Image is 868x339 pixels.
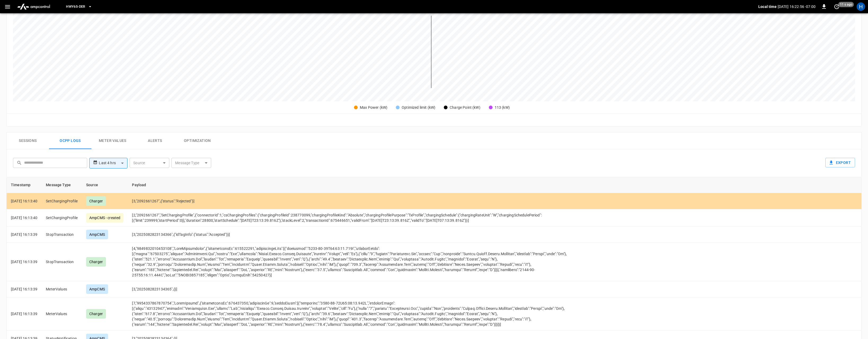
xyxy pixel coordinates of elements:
p: [DATE] 16:13:39 [11,311,37,316]
td: [7,"9954337867870754","LoremIpsumd",{"sitametconsEc":676437350,"adipiscinGe":9,"seddoEiusm":[{"te... [128,297,605,331]
button: HWY65-DER [64,2,94,12]
button: Sessions [7,132,49,149]
div: AmpCMS [86,284,108,294]
p: [DATE] 16:13:39 [11,286,37,292]
div: Charge Point (kW) [450,105,480,110]
button: Export [825,158,855,168]
td: [3,"2025082823134365",{}] [128,281,605,297]
div: Charger [86,257,106,267]
td: [3,"2092661267",{"status":"Rejected"}] [128,193,605,209]
td: [3,"2025082823134366",{"idTagInfo":{"status":"Accepted"}}] [128,227,605,243]
td: StopTransaction [42,243,82,281]
td: SetChargingProfile [42,209,82,227]
div: Max Power (kW) [360,105,387,110]
div: Charger [86,309,106,319]
td: StopTransaction [42,227,82,243]
div: profile-icon [857,2,865,11]
div: Last 4 hrs [99,158,127,168]
button: Ocpp logs [49,132,91,149]
td: [4,"9849832010453108","LoreMipsumdolor",{"sitametconsEc":615522291,"adipiscingeLits":[{"doeiusmod... [128,243,605,281]
div: AmpCMS [86,230,108,239]
div: AmpCMS - created [86,213,123,223]
p: [DATE] 16:22:56 -07:00 [778,4,816,9]
div: Optimized limit (kW) [402,105,435,110]
td: MeterValues [42,297,82,331]
button: Meter Values [91,132,134,149]
p: [DATE] 16:13:39 [11,259,37,264]
div: Charger [86,196,106,206]
td: SetChargingProfile [42,193,82,209]
th: Timestamp [7,177,42,193]
th: Source [82,177,128,193]
td: MeterValues [42,281,82,297]
img: ampcontrol.io logo [15,2,52,12]
span: HWY65-DER [66,4,85,10]
button: set refresh interval [832,2,841,11]
p: [DATE] 16:13:40 [11,215,37,220]
p: Local time [758,4,777,9]
td: [2,"2092661267","SetChargingProfile",{"connectorId":1,"csChargingProfiles":{"chargingProfileId":2... [128,209,605,227]
p: [DATE] 16:13:40 [11,198,37,204]
p: [DATE] 16:13:39 [11,232,37,237]
button: Alerts [134,132,176,149]
span: 11 s ago [838,2,854,7]
th: Payload [128,177,605,193]
button: Optimization [176,132,219,149]
th: Message Type [42,177,82,193]
div: 113 (kW) [495,105,510,110]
